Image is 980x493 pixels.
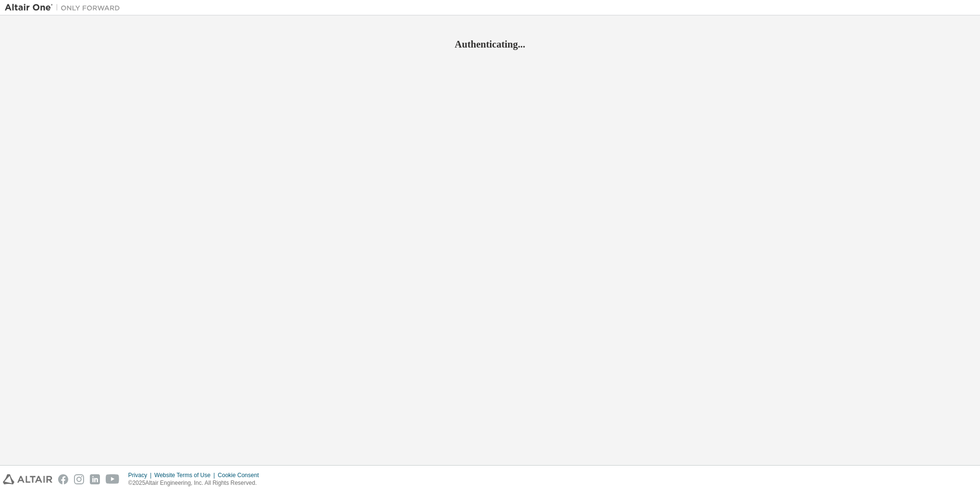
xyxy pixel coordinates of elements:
[154,471,218,479] div: Website Terms of Use
[218,471,264,479] div: Cookie Consent
[128,471,154,479] div: Privacy
[128,479,265,487] p: © 2025 Altair Engineering, Inc. All Rights Reserved.
[58,474,68,484] img: facebook.svg
[5,38,975,50] h2: Authenticating...
[3,474,52,484] img: altair_logo.svg
[74,474,84,484] img: instagram.svg
[5,3,125,12] img: Altair One
[106,474,120,484] img: youtube.svg
[90,474,100,484] img: linkedin.svg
